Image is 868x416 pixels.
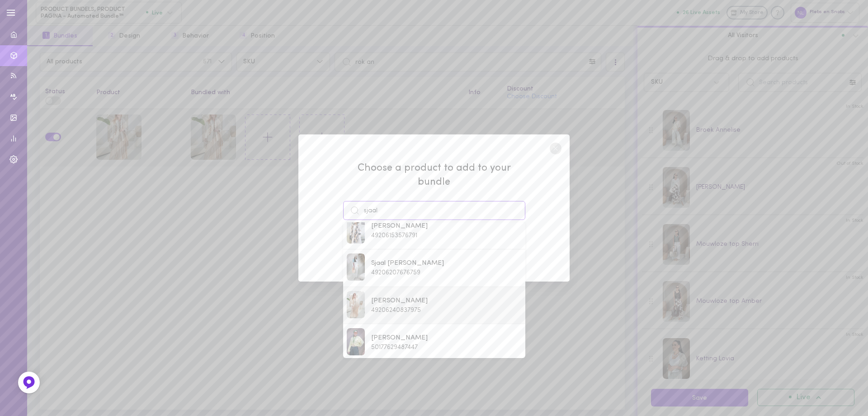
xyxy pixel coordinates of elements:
span: [PERSON_NAME] [371,221,428,231]
span: Sjaal [PERSON_NAME] [371,258,444,268]
span: 49206153576791 [371,232,417,239]
span: 49206240837975 [371,307,421,314]
span: [PERSON_NAME] [371,296,428,306]
img: Feedback Button [22,376,36,389]
span: Choose a product to add to your bundle [343,162,525,190]
input: Search products [343,201,525,220]
span: [PERSON_NAME] [371,333,428,343]
span: 49206207676759 [371,269,420,276]
span: 50177629487447 [371,344,418,351]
